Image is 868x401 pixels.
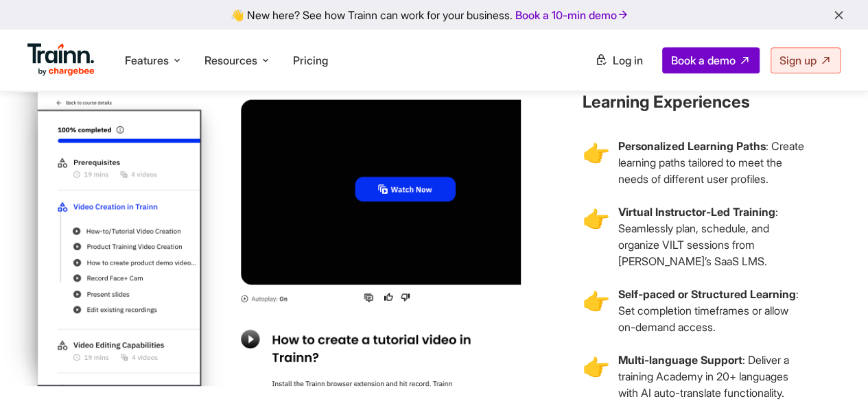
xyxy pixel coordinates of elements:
[618,353,742,367] b: Multi-language Support
[293,53,328,67] a: Pricing
[583,204,610,286] span: 👉
[779,53,817,67] span: Sign up
[125,53,169,68] span: Features
[771,47,841,73] a: Sign up
[618,205,775,219] b: Virtual Instructor-Led Training
[618,286,806,335] p: : Set completion timeframes or allow on-demand access.
[618,352,806,401] p: : Deliver a training Academy in 20+ languages with AI auto-translate functionality.
[799,335,868,401] iframe: Chat Widget
[613,53,643,67] span: Log in
[8,8,860,21] div: 👋 New here? See how Trainn can work for your business.
[583,286,610,352] span: 👉
[671,53,736,67] span: Book a demo
[583,138,610,204] span: 👉
[618,138,806,187] p: : Create learning paths tailored to meet the needs of different user profiles.
[27,43,95,76] img: Trainn Logo
[587,48,651,73] a: Log in
[513,5,632,25] a: Book a 10-min demo
[618,139,766,153] b: Personalized Learning Paths
[618,287,796,301] b: Self-paced or Structured Learning
[204,53,257,68] span: Resources
[662,47,760,73] a: Book a demo
[618,204,806,269] p: : Seamlessly plan, schedule, and organize VILT sessions from [PERSON_NAME]’s SaaS LMS.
